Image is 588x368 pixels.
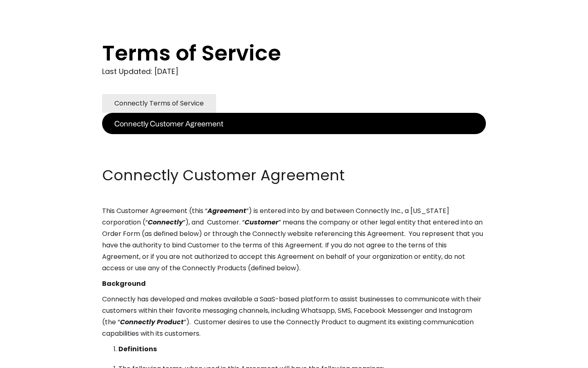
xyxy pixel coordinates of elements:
[102,205,486,274] p: This Customer Agreement (this “ ”) is entered into by and between Connectly Inc., a [US_STATE] co...
[102,279,146,288] strong: Background
[114,98,204,109] div: Connectly Terms of Service
[8,353,49,365] aside: Language selected: English
[118,344,157,354] strong: Definitions
[120,317,184,327] em: Connectly Product
[114,118,223,129] div: Connectly Customer Agreement
[245,218,278,227] em: Customer
[207,206,246,215] em: Agreement
[102,165,486,186] h2: Connectly Customer Agreement
[102,150,486,161] p: ‍
[102,65,486,78] div: Last Updated: [DATE]
[102,41,453,65] h1: Terms of Service
[102,134,486,146] p: ‍
[16,354,49,365] ul: Language list
[102,294,486,339] p: Connectly has developed and makes available a SaaS-based platform to assist businesses to communi...
[148,218,183,227] em: Connectly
